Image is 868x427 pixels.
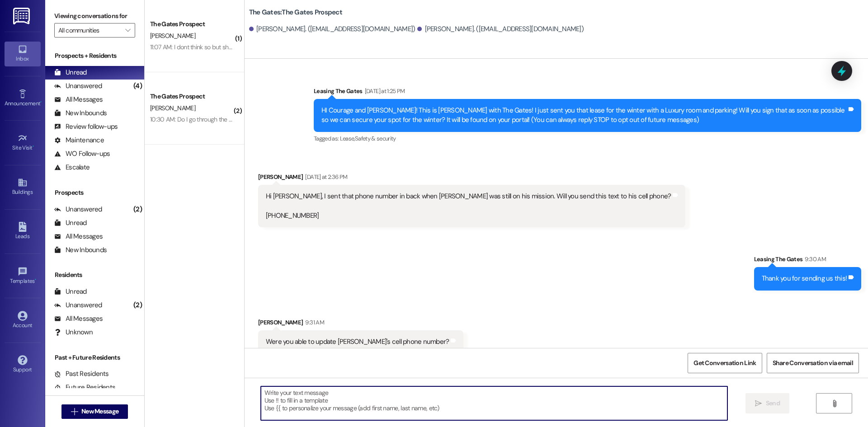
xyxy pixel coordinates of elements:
[688,353,762,373] button: Get Conversation Link
[5,264,41,288] a: Templates •
[54,328,93,337] div: Unknown
[303,318,324,327] div: 9:31 AM
[363,86,405,96] div: [DATE] at 1:25 PM
[802,254,826,264] div: 9:30 AM
[54,218,87,228] div: Unread
[249,24,415,34] div: [PERSON_NAME]. ([EMAIL_ADDRESS][DOMAIN_NAME])
[258,172,686,185] div: [PERSON_NAME]
[693,358,756,368] span: Get Conversation Link
[355,135,396,142] span: Safety & security
[54,68,87,77] div: Unread
[81,407,118,416] span: New Message
[150,104,195,112] span: [PERSON_NAME]
[54,149,110,159] div: WO Follow-ups
[54,245,107,255] div: New Inbounds
[131,202,144,216] div: (2)
[54,136,104,145] div: Maintenance
[762,274,847,283] div: Thank you for sending us this!
[54,122,118,131] div: Review follow-ups
[35,277,36,283] span: •
[417,24,584,34] div: [PERSON_NAME]. ([EMAIL_ADDRESS][DOMAIN_NAME])
[258,318,464,330] div: [PERSON_NAME]
[773,358,853,368] span: Share Conversation via email
[45,188,144,197] div: Prospects
[5,352,41,377] a: Support
[54,300,102,310] div: Unanswered
[5,131,41,155] a: Site Visit •
[314,132,861,145] div: Tagged as:
[340,135,355,142] span: Lease ,
[45,51,144,61] div: Prospects + Residents
[54,287,87,296] div: Unread
[40,99,42,105] span: •
[266,337,449,347] div: Were you able to update [PERSON_NAME]'s cell phone number?
[266,192,671,221] div: Hi [PERSON_NAME], I sent that phone number in back when [PERSON_NAME] was still on his mission. W...
[150,115,273,123] div: 10:30 AM: Do I go through the app or an email?
[54,232,103,241] div: All Messages
[33,143,34,150] span: •
[754,254,862,267] div: Leasing The Gates
[150,32,195,40] span: [PERSON_NAME]
[54,314,103,324] div: All Messages
[54,9,135,23] label: Viewing conversations for
[58,23,121,38] input: All communities
[249,8,342,17] b: The Gates: The Gates Prospect
[314,86,861,99] div: Leasing The Gates
[54,369,109,379] div: Past Residents
[767,353,859,373] button: Share Conversation via email
[150,92,234,101] div: The Gates Prospect
[755,400,762,407] i: 
[45,270,144,280] div: Residents
[5,175,41,199] a: Buildings
[831,400,838,407] i: 
[150,19,234,29] div: The Gates Prospect
[61,404,128,419] button: New Message
[54,95,103,104] div: All Messages
[54,81,102,91] div: Unanswered
[745,393,789,413] button: Send
[45,353,144,362] div: Past + Future Residents
[5,308,41,333] a: Account
[13,8,32,24] img: ResiDesk Logo
[5,219,41,244] a: Leads
[131,79,144,93] div: (4)
[150,43,336,51] div: 11:07 AM: I dont think so but she sidn5 tell me that until after purchasing
[54,163,90,172] div: Escalate
[5,42,41,66] a: Inbox
[54,108,107,118] div: New Inbounds
[321,106,847,125] div: HI Courage and [PERSON_NAME]! This is [PERSON_NAME] with The Gates! I just sent you that lease fo...
[125,27,130,34] i: 
[54,205,102,214] div: Unanswered
[131,298,144,312] div: (2)
[303,172,347,182] div: [DATE] at 2:36 PM
[766,399,780,408] span: Send
[54,383,115,392] div: Future Residents
[71,408,78,415] i: 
